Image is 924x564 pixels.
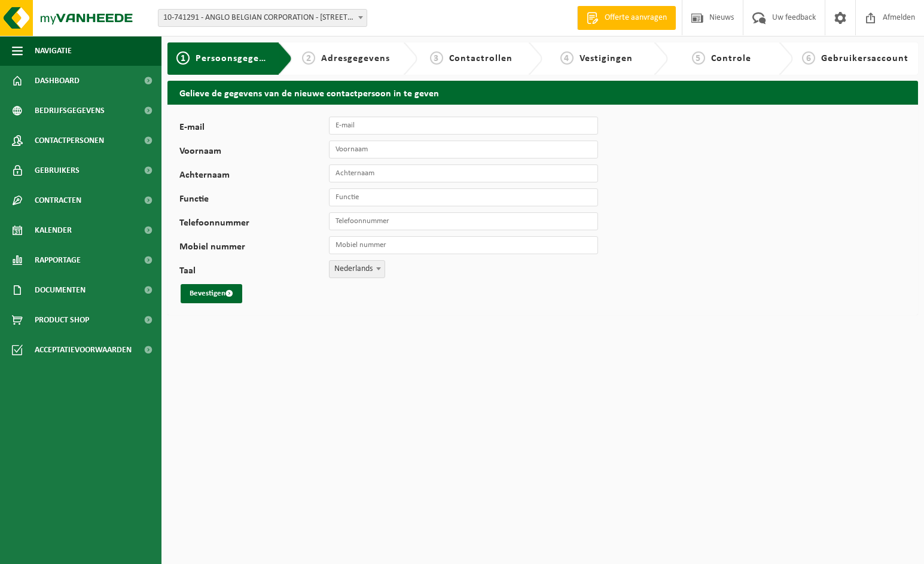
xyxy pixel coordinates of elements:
span: Product Shop [35,305,89,335]
span: Rapportage [35,245,81,275]
button: Bevestigen [181,284,242,303]
a: Offerte aanvragen [577,6,676,30]
span: Persoonsgegevens [196,54,280,63]
span: Navigatie [35,36,72,66]
span: 2 [302,51,315,65]
label: Telefoonnummer [179,218,329,230]
span: Nederlands [329,260,385,278]
label: Functie [179,194,329,206]
span: 6 [802,51,815,65]
input: Telefoonnummer [329,212,598,230]
span: Contactrollen [449,54,513,63]
input: Achternaam [329,164,598,182]
span: Offerte aanvragen [602,12,670,24]
span: 10-741291 - ANGLO BELGIAN CORPORATION - 9000 GENT, WIEDAUWKAAI 43 [158,9,367,27]
span: Kalender [35,215,72,245]
span: Dashboard [35,66,80,96]
label: E-mail [179,123,329,135]
span: Contracten [35,185,81,215]
input: E-mail [329,117,598,135]
label: Mobiel nummer [179,242,329,254]
span: Bedrijfsgegevens [35,96,105,126]
span: 3 [430,51,443,65]
span: Controle [711,54,751,63]
span: 1 [176,51,190,65]
span: 5 [692,51,705,65]
span: 4 [560,51,574,65]
input: Mobiel nummer [329,236,598,254]
label: Voornaam [179,147,329,158]
input: Functie [329,188,598,206]
input: Voornaam [329,141,598,158]
span: Acceptatievoorwaarden [35,335,132,365]
span: Vestigingen [580,54,633,63]
h2: Gelieve de gegevens van de nieuwe contactpersoon in te geven [167,81,918,104]
span: Nederlands [330,261,385,278]
span: Contactpersonen [35,126,104,156]
span: Documenten [35,275,86,305]
span: Adresgegevens [321,54,390,63]
label: Taal [179,266,329,278]
label: Achternaam [179,170,329,182]
span: 10-741291 - ANGLO BELGIAN CORPORATION - 9000 GENT, WIEDAUWKAAI 43 [158,10,367,26]
span: Gebruikersaccount [821,54,908,63]
span: Gebruikers [35,156,80,185]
